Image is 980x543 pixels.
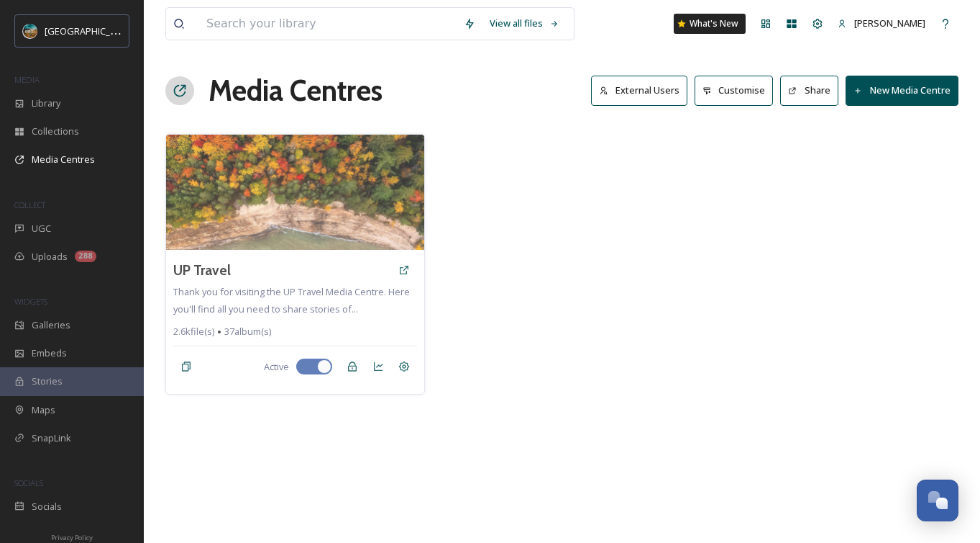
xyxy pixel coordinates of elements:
span: SnapLink [32,431,71,445]
span: [GEOGRAPHIC_DATA][US_STATE] [45,24,185,37]
a: [PERSON_NAME] [830,9,933,37]
a: Customise [695,76,781,105]
span: Collections [32,125,79,138]
button: Share [780,76,838,105]
span: [PERSON_NAME] [854,17,925,30]
span: Socials [32,500,62,513]
button: Open Chat [917,480,958,521]
span: Media Centres [32,153,95,166]
img: 80eeb904-0da7-2539-d629-d0b5fce5b71c.jpg [166,135,424,250]
span: 37 album(s) [224,325,271,338]
button: External Users [591,76,687,105]
span: Maps [32,403,55,417]
span: Uploads [32,250,68,264]
span: SOCIALS [14,477,43,488]
a: What's New [674,14,746,34]
span: UGC [32,222,51,235]
input: Search your library [199,8,457,40]
h1: Media Centres [209,69,383,112]
span: Library [32,97,60,110]
span: MEDIA [14,74,40,85]
a: UP Travel [173,260,231,281]
span: 2.6k file(s) [173,325,214,338]
img: Snapsea%20Profile.jpg [23,24,37,38]
span: Privacy Policy [51,533,93,542]
span: Stories [32,374,63,388]
span: Galleries [32,318,70,332]
a: External Users [591,76,695,105]
button: New Media Centre [846,76,958,105]
span: WIDGETS [14,296,47,307]
span: Embeds [32,346,67,360]
button: Customise [695,76,774,105]
a: View all files [482,9,567,37]
div: 288 [75,251,96,262]
span: Thank you for visiting the UP Travel Media Centre. Here you'll find all you need to share stories... [173,285,410,315]
span: COLLECT [14,199,45,210]
span: Active [264,360,289,374]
